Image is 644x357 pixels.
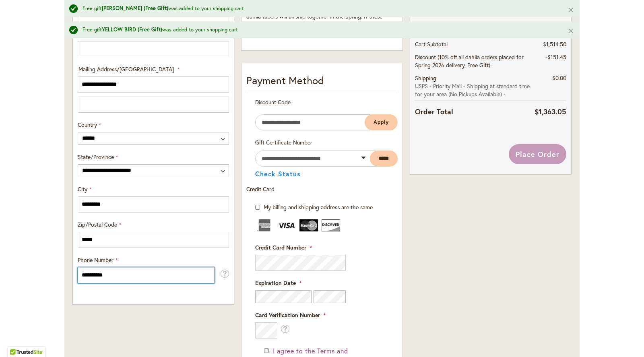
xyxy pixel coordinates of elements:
[78,221,117,228] span: Zip/Postal Code
[374,119,389,126] span: Apply
[78,65,174,73] span: Mailing Address/[GEOGRAPHIC_DATA]
[552,74,566,82] span: $0.00
[365,114,398,130] button: Apply
[83,26,555,34] div: Free gift was added to your shopping cart
[545,53,566,61] span: -$151.45
[255,171,301,177] button: Check Status
[535,107,566,116] span: $1,363.05
[255,98,291,106] span: Discount Code
[415,53,524,69] span: Discount (10% off all dahlia orders placed for Spring 2026 delivery, Free Gift)
[415,37,535,51] th: Cart Subtotal
[102,5,168,12] strong: [PERSON_NAME] (Free Gift)
[543,40,566,48] span: $1,514.50
[246,73,398,92] div: Payment Method
[255,138,312,146] span: Gift Certificate Number
[83,5,555,12] div: Free gift was added to your shopping cart
[415,82,535,98] span: USPS - Priority Mail - Shipping at standard time for your area (No Pickups Available) -
[415,74,436,82] span: Shipping
[78,153,114,161] span: State/Province
[78,185,87,193] span: City
[6,328,29,351] iframe: Launch Accessibility Center
[102,26,162,33] strong: YELLOW BIRD (Free Gift)
[78,256,114,264] span: Phone Number
[78,121,97,128] span: Country
[415,105,453,117] strong: Order Total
